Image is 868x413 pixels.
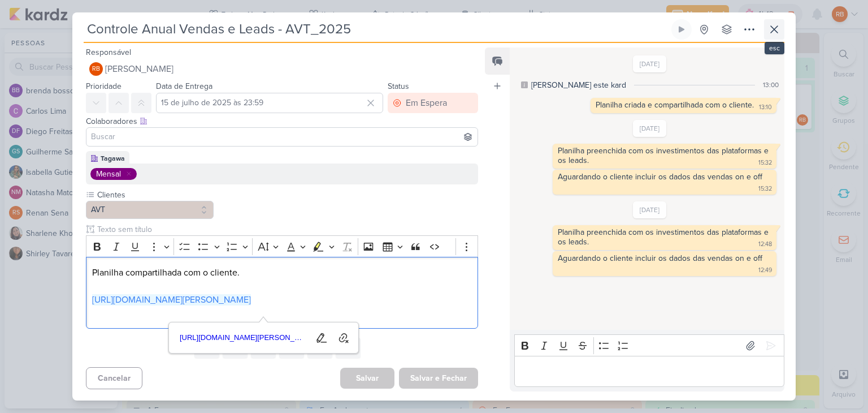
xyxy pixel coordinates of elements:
div: Planilha preenchida com os investimentos das plataformas e os leads. [558,146,771,165]
label: Data de Entrega [156,81,212,91]
div: 12:48 [758,240,772,249]
button: Em Espera [388,93,478,113]
div: 15:32 [758,158,772,167]
div: Em Espera [406,96,447,110]
label: Status [388,81,409,91]
div: Editor editing area: main [514,356,784,387]
span: [PERSON_NAME] [105,62,173,76]
input: Select a date [156,93,383,113]
button: RB [PERSON_NAME] [86,59,478,79]
div: Planilha preenchida com os investimentos das plataformas e os leads. [558,227,771,247]
div: 13:00 [763,80,779,90]
div: Tagawa [101,153,125,164]
div: Ligar relógio [677,25,686,34]
div: 15:32 [758,184,772,193]
input: Texto sem título [95,223,478,235]
div: Rogerio Bispo [89,62,103,76]
div: Planilha criada e compartilhada com o cliente. [596,100,754,110]
div: Aguardando o cliente incluir os dados das vendas on e off [558,172,762,182]
div: 13:10 [759,103,772,112]
button: AVT [86,201,214,219]
div: Colaboradores [86,115,478,127]
div: Editor toolbar [514,334,784,356]
input: Kard Sem Título [84,19,669,40]
div: Editor toolbar [86,235,478,257]
div: esc [765,42,784,54]
span: [URL][DOMAIN_NAME][PERSON_NAME] [176,331,309,345]
a: [URL][DOMAIN_NAME][PERSON_NAME] [176,329,309,347]
input: Buscar [89,130,475,144]
div: [PERSON_NAME] este kard [531,79,626,91]
label: Clientes [96,189,214,201]
div: Mensal [96,168,121,180]
a: [URL][DOMAIN_NAME][PERSON_NAME] [92,294,251,306]
button: Cancelar [86,367,142,389]
label: Prioridade [86,81,121,91]
div: Editor editing area: main [86,257,478,329]
div: 12:49 [758,266,772,275]
p: RB [92,66,100,72]
div: Aguardando o cliente incluir os dados das vendas on e off [558,253,762,263]
p: Planilha compartilhada com o cliente. [92,266,472,279]
label: Responsável [86,48,131,57]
